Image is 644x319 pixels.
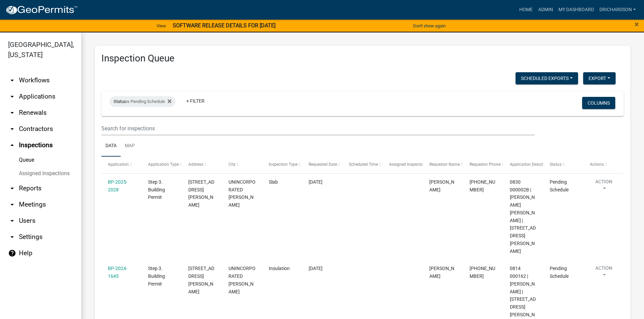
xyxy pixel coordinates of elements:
[269,266,290,271] span: Insulation
[516,72,578,84] button: Scheduled Exports
[590,178,618,195] button: Action
[470,266,495,279] span: 706-466-4384
[429,266,454,279] span: Edna Watson
[148,266,165,287] span: Step 3. Building Permit
[229,162,236,167] span: City
[188,266,214,294] span: 36 SHIREY RD
[410,20,448,31] button: Don't show again
[349,162,378,167] span: Scheduled Time
[8,125,16,133] i: arrow_drop_down
[108,162,129,167] span: Application
[556,3,597,16] a: My Dashboard
[114,99,126,104] span: Status
[550,179,569,192] span: Pending Schedule
[108,266,127,279] a: BP-2024-1645
[510,179,536,254] span: 0830 000002B | HENSLEY NATALIE MICHELLE | 1463 LIBERTY HILL RD
[154,20,169,31] a: View
[429,162,460,167] span: Requestor Name
[583,157,624,173] datatable-header-cell: Actions
[309,179,323,185] span: 09/08/2025
[590,265,618,282] button: Action
[269,179,278,185] span: Slab
[503,157,543,173] datatable-header-cell: Application Description
[535,3,556,16] a: Admin
[517,3,535,16] a: Home
[597,3,639,16] a: drichardson
[188,179,214,208] span: 1463 LIBERTY HILL RD
[8,201,16,209] i: arrow_drop_down
[470,162,501,167] span: Requestor Phone
[269,162,297,167] span: Inspection Type
[583,72,616,84] button: Export
[8,141,16,149] i: arrow_drop_up
[470,179,495,192] span: 404-309-9921
[302,157,342,173] datatable-header-cell: Requested Date
[635,20,639,29] span: ×
[550,162,562,167] span: Status
[8,92,16,101] i: arrow_drop_down
[148,179,165,200] span: Step 3. Building Permit
[8,233,16,241] i: arrow_drop_down
[8,109,16,117] i: arrow_drop_down
[463,157,503,173] datatable-header-cell: Requestor Phone
[389,162,424,167] span: Assigned Inspector
[543,157,583,173] datatable-header-cell: Status
[8,249,16,257] i: help
[121,135,139,157] a: Map
[510,162,552,167] span: Application Description
[635,20,639,28] button: Close
[101,122,535,135] input: Search for inspections
[101,135,121,157] a: Data
[229,266,256,294] span: UNINCORPORATED TROUP
[429,179,454,192] span: William Hensley
[229,179,256,208] span: UNINCORPORATED TROUP
[110,96,175,107] div: is Pending Schedule
[8,184,16,192] i: arrow_drop_down
[309,266,323,271] span: 09/08/2025
[8,76,16,84] i: arrow_drop_down
[182,157,222,173] datatable-header-cell: Address
[222,157,262,173] datatable-header-cell: City
[148,162,179,167] span: Application Type
[342,157,383,173] datatable-header-cell: Scheduled Time
[309,162,337,167] span: Requested Date
[173,22,276,29] strong: SOFTWARE RELEASE DETAILS FOR [DATE]
[142,157,182,173] datatable-header-cell: Application Type
[101,157,142,173] datatable-header-cell: Application
[423,157,463,173] datatable-header-cell: Requestor Name
[188,162,203,167] span: Address
[550,266,569,279] span: Pending Schedule
[582,97,615,109] button: Columns
[383,157,423,173] datatable-header-cell: Assigned Inspector
[181,95,210,107] a: + Filter
[590,162,604,167] span: Actions
[262,157,302,173] datatable-header-cell: Inspection Type
[8,217,16,225] i: arrow_drop_down
[101,53,624,64] h3: Inspection Queue
[108,179,127,192] a: BP-2025-2028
